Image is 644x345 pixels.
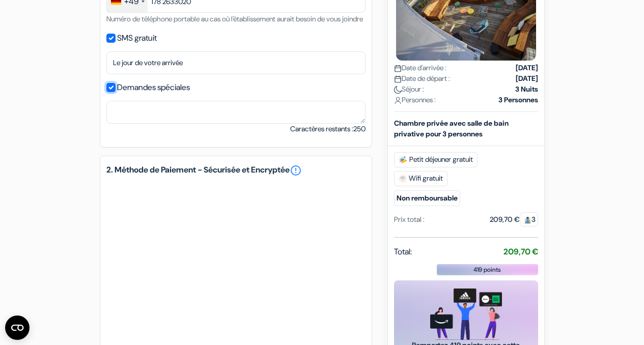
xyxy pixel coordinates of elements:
span: 419 points [473,265,501,274]
span: 3 [520,212,538,226]
img: calendar.svg [394,75,402,83]
strong: 3 Nuits [515,84,538,95]
span: Séjour : [394,84,424,95]
iframe: Cadre de saisie sécurisé pour le paiement [117,191,355,345]
span: Date d'arrivée : [394,63,446,73]
img: gift_card_hero_new.png [430,289,502,340]
span: Personnes : [394,95,436,105]
h5: 2. Méthode de Paiement - Sécurisée et Encryptée [106,164,366,177]
span: 250 [353,124,366,133]
strong: [DATE] [516,63,538,73]
img: moon.svg [394,86,402,94]
strong: 209,70 € [503,246,538,257]
button: CMP-Widget öffnen [5,315,30,340]
b: Chambre privée avec salle de bain privative pour 3 personnes [394,119,509,138]
span: Date de départ : [394,73,450,84]
span: Total: [394,246,412,258]
img: free_wifi.svg [399,175,407,183]
small: Caractères restants : [290,124,366,134]
small: Numéro de téléphone portable au cas où l'établissement aurait besoin de vous joindre [106,14,363,23]
strong: [DATE] [516,73,538,84]
img: free_breakfast.svg [399,156,407,164]
small: Non remboursable [394,190,460,206]
label: SMS gratuit [117,31,157,45]
strong: 3 Personnes [498,95,538,105]
img: guest.svg [524,216,531,224]
span: Wifi gratuit [394,171,447,186]
img: calendar.svg [394,65,402,72]
a: error_outline [290,164,302,177]
img: user_icon.svg [394,97,402,104]
div: Prix total : [394,214,425,225]
div: 209,70 € [490,214,538,225]
span: Petit déjeuner gratuit [394,152,478,167]
label: Demandes spéciales [117,80,190,95]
